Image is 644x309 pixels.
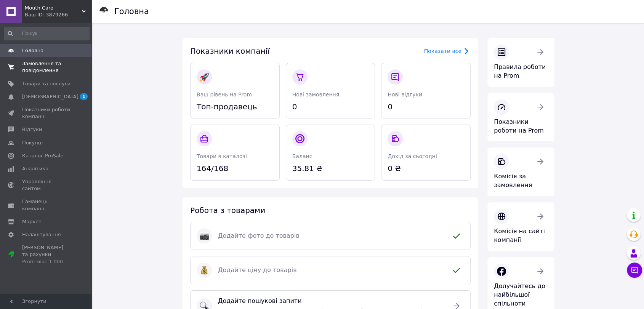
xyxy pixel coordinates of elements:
img: :rocket: [200,72,209,82]
span: Комісія на сайті компанії [494,227,545,243]
span: Налаштування [22,231,61,238]
a: Комісія за замовлення [487,147,554,196]
span: 0 ₴ [388,163,464,174]
img: :camera: [200,231,209,240]
span: Додайте ціну до товарів [218,266,443,275]
span: Покупці [22,139,43,146]
a: Показники роботи на Prom [487,93,554,142]
span: 35.81 ₴ [292,163,369,174]
a: :camera:Додайте фото до товарів [190,222,471,250]
span: Гаманець компанії [22,198,70,212]
span: Mouth Care [25,5,82,11]
span: Нові замовлення [292,91,339,98]
span: 164/168 [197,163,273,174]
span: [PERSON_NAME] та рахунки [22,244,70,265]
span: Товари в каталозі [197,153,247,159]
a: :moneybag:Додайте ціну до товарів [190,256,471,284]
span: Додайте пошукові запити [218,297,443,306]
span: Показники компанії [190,46,270,56]
a: Показати все [424,46,471,56]
div: Prom мікс 1 000 [22,258,70,265]
button: Чат з покупцем [627,263,642,278]
span: 0 [292,101,369,112]
span: Товари та послуги [22,80,70,87]
span: Комісія за замовлення [494,173,532,189]
div: Показати все [424,47,461,55]
input: Пошук [4,27,90,40]
a: Правила роботи на Prom [487,38,554,87]
span: Топ-продавець [197,101,273,112]
span: Аналітика [22,165,48,172]
span: Замовлення та повідомлення [22,60,70,74]
span: Головна [22,47,43,54]
span: Каталог ProSale [22,152,63,159]
span: Ваш рівень на Prom [197,91,252,98]
span: Правила роботи на Prom [494,63,546,79]
img: :moneybag: [200,266,209,275]
span: Нові відгуки [388,91,422,98]
span: 1 [80,93,88,100]
span: Показники роботи на Prom [494,118,544,134]
h1: Головна [114,7,149,16]
span: Показники роботи компанії [22,106,70,120]
span: Баланс [292,153,312,159]
span: Дохід за сьогодні [388,153,437,159]
span: Відгуки [22,126,42,133]
div: Ваш ID: 3879266 [25,11,91,18]
span: Управління сайтом [22,178,70,192]
span: Додайте фото до товарів [218,232,443,240]
a: Комісія на сайті компанії [487,202,554,251]
span: [DEMOGRAPHIC_DATA] [22,93,78,100]
span: Робота з товарами [190,206,265,215]
span: 0 [388,101,464,112]
span: Маркет [22,218,42,225]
